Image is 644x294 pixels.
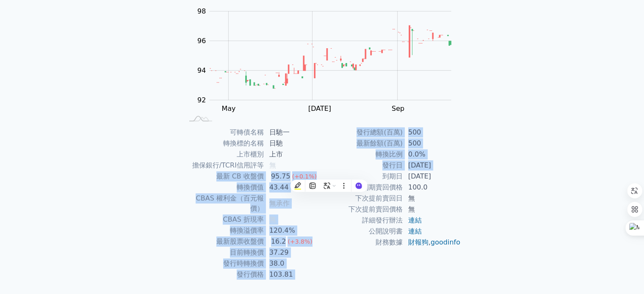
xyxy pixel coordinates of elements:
tspan: [DATE] [308,104,331,113]
td: 轉換標的名稱 [183,138,264,149]
td: 0.0% [403,149,461,160]
td: 日馳 [264,138,322,149]
a: 財報狗 [408,238,428,246]
td: 轉換比例 [322,149,403,160]
span: 無承作 [269,199,290,207]
td: 500 [403,138,461,149]
td: CBAS 權利金（百元報價） [183,193,264,214]
td: , [403,237,461,248]
td: 43.44 [264,182,322,193]
td: [DATE] [403,160,461,171]
a: goodinfo [431,238,460,246]
td: 目前轉換價 [183,247,264,258]
tspan: 98 [197,7,206,15]
span: 無 [269,161,276,169]
td: 發行總額(百萬) [322,127,403,138]
div: 95.75 [269,171,292,181]
tspan: May [221,104,235,113]
tspan: Sep [392,104,404,113]
td: 上市 [264,149,322,160]
td: 最新餘額(百萬) [322,138,403,149]
td: 103.81 [264,269,322,280]
td: 發行日 [322,160,403,171]
td: 最新股票收盤價 [183,236,264,247]
td: 日馳一 [264,127,322,138]
td: CBAS 折現率 [183,214,264,225]
td: 公開說明書 [322,226,403,237]
td: 到期日 [322,171,403,182]
td: 可轉債名稱 [183,127,264,138]
td: 轉換溢價率 [183,225,264,236]
tspan: 94 [197,66,206,74]
tspan: 92 [197,96,206,104]
td: 500 [403,127,461,138]
td: 下次提前賣回日 [322,193,403,204]
td: 120.4% [264,225,322,236]
td: 擔保銀行/TCRI信用評等 [183,160,264,171]
td: 無 [403,193,461,204]
td: [DATE] [403,171,461,182]
g: Chart [193,7,464,113]
a: 連結 [408,216,422,224]
td: 轉換價值 [183,182,264,193]
td: 發行時轉換價 [183,258,264,269]
td: 最新 CB 收盤價 [183,171,264,182]
td: 無 [403,204,461,215]
td: 37.29 [264,247,322,258]
td: 上市櫃別 [183,149,264,160]
td: 詳細發行辦法 [322,215,403,226]
iframe: Chat Widget [602,253,644,294]
td: 下次提前賣回價格 [322,204,403,215]
span: (+3.8%) [287,238,312,245]
a: 連結 [408,227,422,235]
td: 100.0 [403,182,461,193]
tspan: 96 [197,37,206,45]
div: 聊天小工具 [602,253,644,294]
td: 38.0 [264,258,322,269]
span: 無 [269,215,276,223]
td: 財務數據 [322,237,403,248]
span: (+0.1%) [292,173,317,180]
div: 16.2 [269,236,288,247]
td: 發行價格 [183,269,264,280]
